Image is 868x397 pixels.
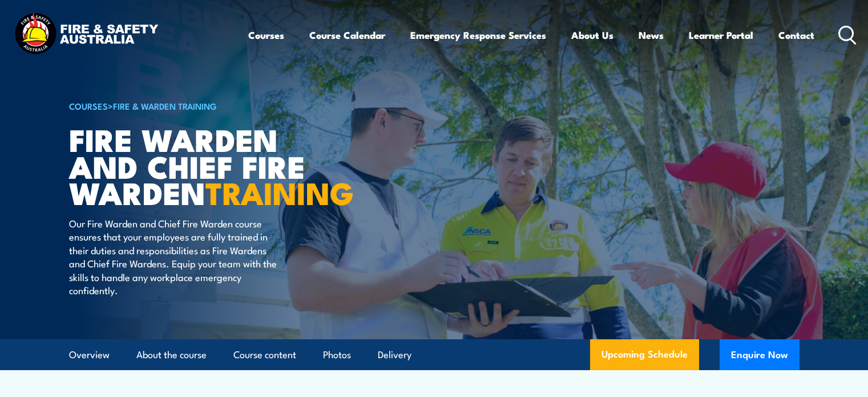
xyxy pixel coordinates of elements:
[639,20,664,50] a: News
[571,20,613,50] a: About Us
[248,20,284,50] a: Courses
[378,340,411,370] a: Delivery
[205,168,354,215] strong: TRAINING
[69,340,110,370] a: Overview
[136,340,207,370] a: About the course
[778,20,814,50] a: Contact
[410,20,546,50] a: Emergency Response Services
[689,20,753,50] a: Learner Portal
[113,99,217,112] a: Fire & Warden Training
[233,340,296,370] a: Course content
[69,126,351,206] h1: Fire Warden and Chief Fire Warden
[720,339,800,370] button: Enquire Now
[590,339,699,370] a: Upcoming Schedule
[323,340,351,370] a: Photos
[69,99,351,113] h6: >
[69,99,108,112] a: COURSES
[69,216,277,296] p: Our Fire Warden and Chief Fire Warden course ensures that your employees are fully trained in the...
[309,20,385,50] a: Course Calendar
